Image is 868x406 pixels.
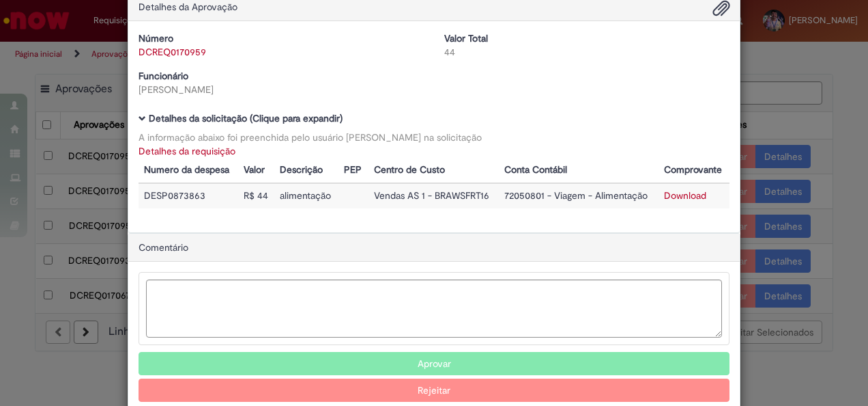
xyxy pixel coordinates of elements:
td: alimentação [274,183,338,208]
button: Aprovar [139,352,729,375]
td: DESP0873863 [139,183,238,208]
td: R$ 44 [238,183,275,208]
th: Numero da despesa [139,158,238,183]
h5: Detalhes da solicitação (Clique para expandir) [139,113,729,124]
div: A informação abaixo foi preenchida pelo usuário [PERSON_NAME] na solicitação [139,131,729,144]
a: Detalhes da requisição [139,145,235,157]
a: Download [664,189,706,202]
th: Conta Contábil [499,158,659,183]
th: PEP [338,158,368,183]
span: Detalhes da Aprovação [139,1,237,13]
th: Centro de Custo [368,158,499,183]
b: Detalhes da solicitação (Clique para expandir) [149,112,343,124]
button: Rejeitar [139,379,729,402]
div: 44 [444,45,729,59]
b: Funcionário [139,70,188,82]
a: DCREQ0170959 [139,46,206,58]
b: Número [139,32,173,44]
th: Comprovante [659,158,729,183]
th: Valor [238,158,275,183]
div: [PERSON_NAME] [139,83,424,96]
th: Descrição [274,158,338,183]
b: Valor Total [444,32,488,44]
td: 72050801 - Viagem - Alimentação [499,183,659,208]
td: Vendas AS 1 - BRAWSFRT16 [368,183,499,208]
span: Comentário [139,241,188,254]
